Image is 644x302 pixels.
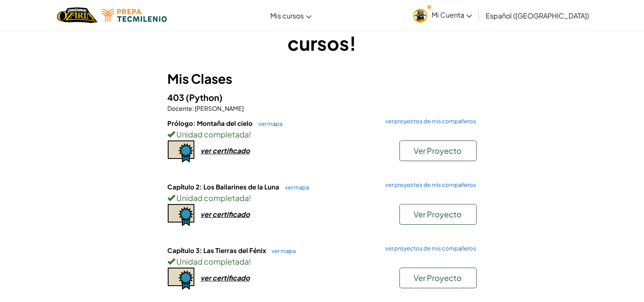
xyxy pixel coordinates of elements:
span: Mis cursos [270,11,304,20]
div: ver certificado [201,146,250,155]
span: 403 [168,92,186,103]
span: Mi Cuenta [432,10,472,19]
img: certificate-icon.png [168,268,194,290]
a: ver certificado [168,146,250,155]
span: Prólogo: Montaña del cielo [168,119,254,127]
img: Tecmilenio logo [102,9,167,22]
a: Español ([GEOGRAPHIC_DATA]) [481,4,593,27]
a: ver proyectos de mis compañeros [381,182,477,188]
span: [PERSON_NAME] [194,104,244,112]
a: ver mapa [268,247,296,254]
a: ver certificado [168,210,250,219]
div: ver certificado [201,273,250,282]
span: Español ([GEOGRAPHIC_DATA]) [486,11,589,20]
span: Capítulo 2: Los Bailarines de la Luna [168,183,281,191]
a: ver mapa [281,184,309,191]
span: Capítulo 3: Las Tierras del Fénix [168,246,268,254]
img: certificate-icon.png [168,204,194,226]
span: Unidad completada [175,129,249,139]
span: Ver Proyecto [414,209,462,219]
a: ver proyectos de mis compañeros [381,246,477,251]
img: Home [57,6,97,24]
a: ver certificado [168,273,250,282]
span: ! [249,256,251,266]
button: Ver Proyecto [399,268,477,288]
span: (Python) [186,92,223,103]
span: Ver Proyecto [414,146,462,156]
span: ! [249,193,251,203]
a: ver proyectos de mis compañeros [381,119,477,124]
div: ver certificado [201,210,250,219]
span: Unidad completada [175,193,249,203]
img: avatar [413,9,427,23]
span: Ver Proyecto [414,273,462,283]
a: Mis cursos [266,4,316,27]
h3: Mis Clases [168,69,477,88]
a: Ozaria by CodeCombat logo [57,6,97,24]
img: certificate-icon.png [168,140,194,163]
button: Ver Proyecto [399,204,477,225]
span: Unidad completada [175,256,249,266]
a: Mi Cuenta [409,2,476,29]
span: ! [249,129,251,139]
span: Docente [168,104,193,112]
button: Ver Proyecto [399,140,477,161]
a: ver mapa [254,120,283,127]
span: : [193,104,194,112]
